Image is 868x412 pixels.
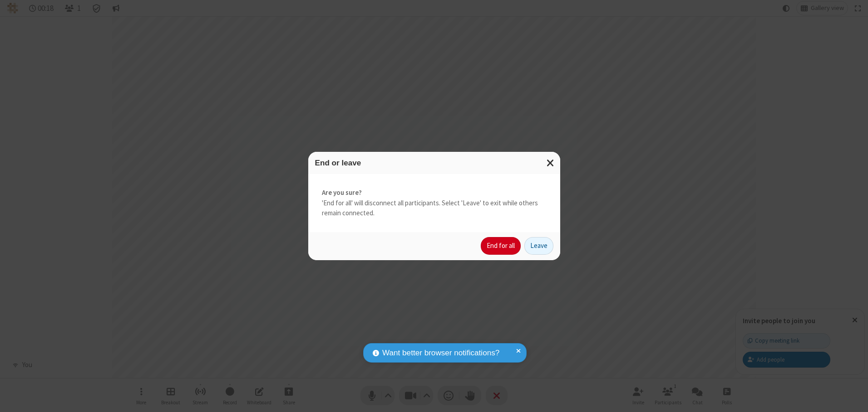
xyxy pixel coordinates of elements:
div: 'End for all' will disconnect all participants. Select 'Leave' to exit while others remain connec... [308,174,560,232]
button: Leave [524,237,553,255]
span: Want better browser notifications? [382,347,499,359]
button: Close modal [541,152,560,174]
h3: End or leave [315,159,553,167]
button: End for all [481,237,521,255]
strong: Are you sure? [322,188,547,198]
